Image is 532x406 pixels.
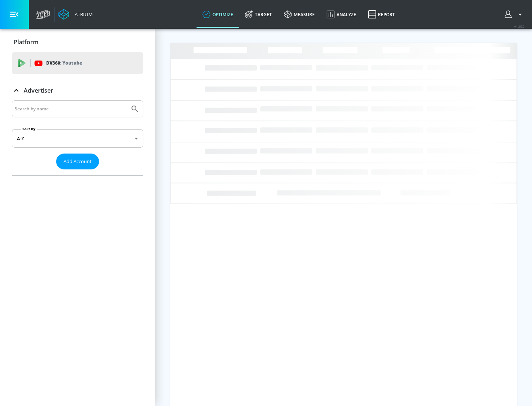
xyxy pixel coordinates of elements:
div: DV360: Youtube [12,52,143,74]
a: Target [239,1,278,28]
div: Atrium [72,11,93,18]
a: optimize [197,1,239,28]
p: Youtube [62,59,82,67]
a: Analyze [321,1,362,28]
a: Atrium [58,9,93,20]
p: DV360: [46,59,82,67]
button: Add Account [56,154,99,169]
a: Report [362,1,401,28]
div: Advertiser [12,100,143,175]
span: v 4.25.2 [514,24,525,28]
p: Platform [14,38,38,46]
div: A-Z [12,129,143,148]
div: Advertiser [12,80,143,101]
input: Search by name [15,104,127,114]
label: Sort By [21,127,37,131]
a: measure [278,1,321,28]
nav: list of Advertiser [12,169,143,175]
div: Platform [12,32,143,52]
p: Advertiser [24,86,53,94]
span: Add Account [64,157,92,166]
